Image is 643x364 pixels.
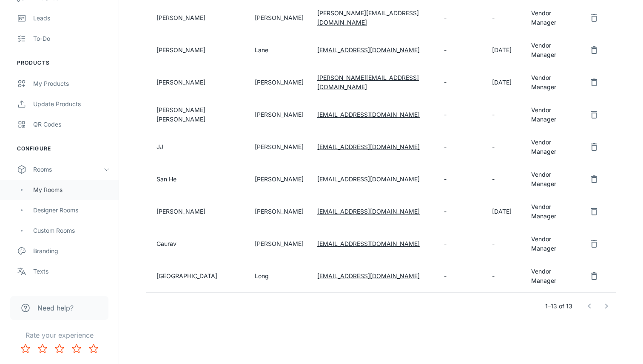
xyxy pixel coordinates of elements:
div: To-do [33,34,110,43]
td: [PERSON_NAME] [248,99,310,131]
button: Rate 1 star [17,340,34,357]
a: [EMAIL_ADDRESS][DOMAIN_NAME] [317,143,420,150]
td: - [437,34,485,66]
td: [PERSON_NAME] [146,66,248,99]
td: - [437,163,485,195]
td: Vendor Manager [524,99,576,131]
td: - [485,228,524,260]
button: remove user [586,74,603,91]
td: [PERSON_NAME] [248,228,310,260]
button: Rate 4 star [68,340,85,357]
div: Custom Rooms [33,226,110,235]
div: Texts [33,267,110,276]
a: [EMAIL_ADDRESS][DOMAIN_NAME] [317,208,420,215]
span: Need help? [37,303,74,313]
td: Vendor Manager [524,260,576,292]
td: Vendor Manager [524,2,576,34]
td: Vendor Manager [524,34,576,66]
td: Vendor Manager [524,195,576,228]
div: My Products [33,79,110,88]
td: - [485,131,524,163]
td: - [437,260,485,292]
p: 1–13 of 13 [545,302,572,311]
button: remove user [586,138,603,155]
button: remove user [586,268,603,285]
div: Branding [33,246,110,256]
a: [EMAIL_ADDRESS][DOMAIN_NAME] [317,272,420,279]
div: My Rooms [33,185,110,195]
td: [PERSON_NAME] [PERSON_NAME] [146,99,248,131]
a: [EMAIL_ADDRESS][DOMAIN_NAME] [317,111,420,118]
button: Rate 3 star [51,340,68,357]
td: [DATE] [485,34,524,66]
button: remove user [586,235,603,252]
td: [PERSON_NAME] [248,131,310,163]
td: - [437,66,485,99]
td: JJ [146,131,248,163]
td: Lane [248,34,310,66]
td: [PERSON_NAME] [248,195,310,228]
td: - [485,2,524,34]
a: [EMAIL_ADDRESS][DOMAIN_NAME] [317,240,420,247]
button: Rate 2 star [34,340,51,357]
td: [PERSON_NAME] [146,34,248,66]
a: [EMAIL_ADDRESS][DOMAIN_NAME] [317,175,420,183]
td: - [485,99,524,131]
button: remove user [586,171,603,188]
td: Vendor Manager [524,228,576,260]
p: Rate your experience [7,330,112,340]
td: - [437,195,485,228]
td: [DATE] [485,66,524,99]
td: [PERSON_NAME] [146,195,248,228]
td: - [437,99,485,131]
button: Rate 5 star [85,340,102,357]
div: Leads [33,14,110,23]
div: Update Products [33,99,110,109]
td: - [437,131,485,163]
button: remove user [586,42,603,59]
button: remove user [586,9,603,26]
a: [PERSON_NAME][EMAIL_ADDRESS][DOMAIN_NAME] [317,74,419,90]
td: Vendor Manager [524,131,576,163]
a: [PERSON_NAME][EMAIL_ADDRESS][DOMAIN_NAME] [317,9,419,26]
td: Vendor Manager [524,163,576,195]
button: remove user [586,203,603,220]
td: [PERSON_NAME] [248,66,310,99]
td: [DATE] [485,195,524,228]
td: [PERSON_NAME] [248,2,310,34]
td: - [485,260,524,292]
button: remove user [586,106,603,123]
div: Designer Rooms [33,206,110,215]
td: [PERSON_NAME] [146,2,248,34]
td: - [437,2,485,34]
div: Rooms [33,165,103,174]
td: - [485,163,524,195]
td: [GEOGRAPHIC_DATA] [146,260,248,292]
td: San He [146,163,248,195]
td: [PERSON_NAME] [248,163,310,195]
td: - [437,228,485,260]
td: Vendor Manager [524,66,576,99]
a: [EMAIL_ADDRESS][DOMAIN_NAME] [317,46,420,54]
td: Gaurav [146,228,248,260]
div: QR Codes [33,120,110,129]
td: Long [248,260,310,292]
